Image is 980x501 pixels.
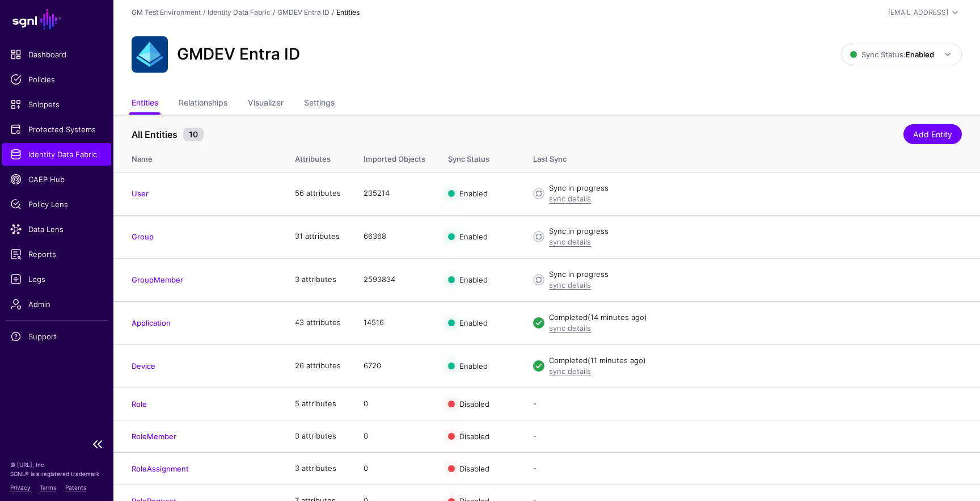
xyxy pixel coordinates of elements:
[459,361,488,371] span: Enabled
[284,452,352,485] td: 3 attributes
[132,93,158,115] a: Entities
[129,128,180,141] span: All Entities
[132,232,154,241] a: Group
[177,45,300,64] h2: GMDEV Entra ID
[132,189,149,198] a: User
[284,258,352,301] td: 3 attributes
[352,142,437,172] th: Imported Objects
[549,183,962,194] div: Sync in progress
[352,388,437,420] td: 0
[330,7,336,18] div: /
[2,218,111,241] a: Data Lens
[284,344,352,388] td: 26 attributes
[888,7,948,18] div: [EMAIL_ADDRESS]
[10,469,103,478] p: SGNL® is a registered trademark
[2,293,111,315] a: Admin
[549,226,962,237] div: Sync in progress
[352,420,437,452] td: 0
[352,344,437,388] td: 6720
[459,275,488,284] span: Enabled
[271,7,277,18] div: /
[459,318,488,327] span: Enabled
[352,452,437,485] td: 0
[132,361,155,371] a: Device
[284,142,352,172] th: Attributes
[10,224,103,235] span: Data Lens
[522,142,980,172] th: Last Sync
[352,172,437,215] td: 235214
[459,189,488,198] span: Enabled
[459,399,489,408] span: Disabled
[10,49,103,60] span: Dashboard
[533,431,537,440] app-datasources-item-entities-syncstatus: -
[2,168,111,191] a: CAEP Hub
[10,273,103,285] span: Logs
[10,174,103,185] span: CAEP Hub
[549,280,591,289] a: sync details
[113,142,284,172] th: Name
[132,399,147,409] a: Role
[10,460,103,469] p: © [URL], Inc
[10,124,103,135] span: Protected Systems
[208,8,271,16] a: Identity Data Fabric
[549,194,591,203] a: sync details
[437,142,522,172] th: Sync Status
[549,367,591,376] a: sync details
[183,128,204,141] small: 10
[10,298,103,310] span: Admin
[304,93,335,115] a: Settings
[2,93,111,116] a: Snippets
[2,143,111,166] a: Identity Data Fabric
[284,172,352,215] td: 56 attributes
[459,232,488,241] span: Enabled
[352,258,437,301] td: 2593834
[132,275,183,284] a: GroupMember
[459,464,489,473] span: Disabled
[284,301,352,344] td: 43 attributes
[850,50,934,59] span: Sync Status:
[65,484,86,491] a: Patents
[549,269,962,280] div: Sync in progress
[132,8,201,16] a: GM Test Environment
[352,301,437,344] td: 14516
[132,464,189,473] a: RoleAssignment
[40,484,56,491] a: Terms
[2,268,111,291] a: Logs
[549,355,962,367] div: Completed (11 minutes ago)
[906,50,934,59] strong: Enabled
[2,43,111,66] a: Dashboard
[533,464,537,473] app-datasources-item-entities-syncstatus: -
[10,484,31,491] a: Privacy
[459,431,489,440] span: Disabled
[549,323,591,332] a: sync details
[277,8,330,16] a: GMDEV Entra ID
[10,249,103,260] span: Reports
[2,193,111,216] a: Policy Lens
[10,99,103,110] span: Snippets
[7,7,107,32] a: SGNL
[284,215,352,258] td: 31 attributes
[10,331,103,342] span: Support
[549,237,591,246] a: sync details
[533,399,537,408] app-datasources-item-entities-syncstatus: -
[284,388,352,420] td: 5 attributes
[10,199,103,210] span: Policy Lens
[132,36,168,73] img: svg+xml;base64,PHN2ZyB3aWR0aD0iNjQiIGhlaWdodD0iNjQiIHZpZXdCb3g9IjAgMCA2NCA2NCIgZmlsbD0ibm9uZSIgeG...
[903,124,962,144] a: Add Entity
[201,7,208,18] div: /
[2,243,111,266] a: Reports
[2,68,111,91] a: Policies
[352,215,437,258] td: 66368
[179,93,227,115] a: Relationships
[248,93,284,115] a: Visualizer
[284,420,352,452] td: 3 attributes
[10,149,103,160] span: Identity Data Fabric
[2,118,111,141] a: Protected Systems
[132,318,171,327] a: Application
[10,74,103,85] span: Policies
[132,432,176,441] a: RoleMember
[549,312,962,323] div: Completed (14 minutes ago)
[336,8,360,16] strong: Entities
